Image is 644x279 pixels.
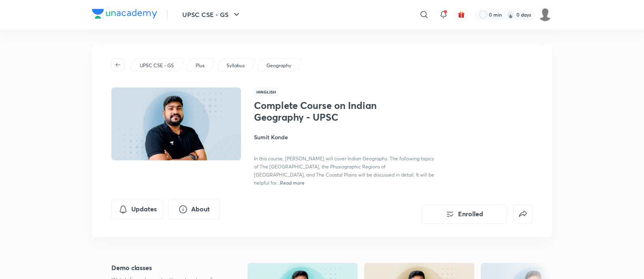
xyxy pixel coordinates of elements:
p: Geography [267,62,291,69]
img: streak [507,11,515,19]
button: About [168,200,220,219]
a: Company Logo [92,9,157,21]
a: UPSC CSE - GS [139,62,175,69]
img: Company Logo [92,9,157,19]
a: Geography [265,62,293,69]
p: UPSC CSE - GS [140,62,174,69]
a: Syllabus [225,62,246,69]
span: Hinglish [254,87,278,96]
span: In this course, [PERSON_NAME] will cover Indian Geography. The following topics of The [GEOGRAPHI... [254,155,434,186]
img: Piali K [538,8,552,21]
img: Thumbnail [110,87,242,161]
button: Enrolled [422,204,507,224]
button: avatar [455,8,468,21]
span: Read more [280,179,305,186]
button: Updates [111,200,163,219]
h5: Demo classes [111,263,222,273]
img: avatar [458,11,465,18]
h4: Sumit Konde [254,133,435,141]
h1: Complete Course on Indian Geography - UPSC [254,100,386,123]
button: false [513,204,533,224]
a: Plus [194,62,206,69]
p: Plus [196,62,205,69]
button: UPSC CSE - GS [177,6,246,23]
p: Syllabus [226,62,245,69]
